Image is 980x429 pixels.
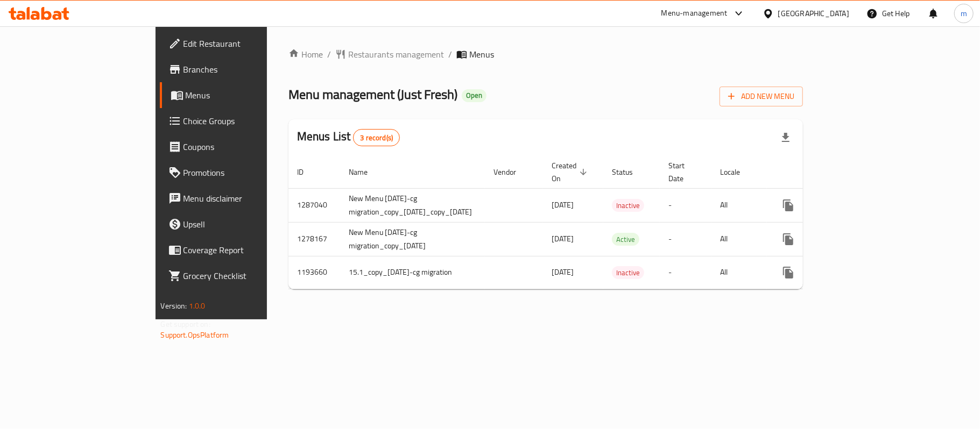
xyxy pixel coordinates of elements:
[552,232,574,246] span: [DATE]
[184,192,311,205] span: Menu disclaimer
[288,48,803,61] nav: breadcrumb
[160,237,319,263] a: Coverage Report
[340,256,485,289] td: 15.1_copy_[DATE]-cg migration
[775,226,801,252] button: more
[660,222,711,256] td: -
[184,218,311,231] span: Upsell
[184,37,311,50] span: Edit Restaurant
[340,222,485,256] td: New Menu [DATE]-cg migration_copy_[DATE]
[348,48,444,61] span: Restaurants management
[161,328,229,342] a: Support.OpsPlatform
[160,160,319,185] a: Promotions
[778,8,849,19] div: [GEOGRAPHIC_DATA]
[720,166,754,178] span: Locale
[660,188,711,222] td: -
[297,166,318,178] span: ID
[189,299,206,313] span: 1.0.0
[184,140,311,153] span: Coupons
[288,156,887,289] table: enhanced table
[297,128,400,146] h2: Menus List
[462,89,487,102] div: Open
[160,82,319,108] a: Menus
[612,233,639,246] span: Active
[340,188,485,222] td: New Menu [DATE]-cg migration_copy_[DATE]_copy_[DATE]
[184,244,311,256] span: Coverage Report
[720,87,803,106] button: Add New Menu
[612,166,647,178] span: Status
[160,31,319,56] a: Edit Restaurant
[469,48,494,61] span: Menus
[775,260,801,285] button: more
[462,91,487,100] span: Open
[184,166,311,179] span: Promotions
[773,125,799,151] div: Export file
[552,265,574,279] span: [DATE]
[612,267,644,279] span: Inactive
[801,226,827,252] button: Change Status
[612,199,644,212] div: Inactive
[711,222,767,256] td: All
[961,8,967,19] span: m
[184,115,311,127] span: Choice Groups
[288,82,457,106] span: Menu management ( Just Fresh )
[661,7,728,20] div: Menu-management
[160,211,319,237] a: Upsell
[612,233,639,246] div: Active
[354,133,399,143] span: 3 record(s)
[801,192,827,218] button: Change Status
[184,63,311,76] span: Branches
[160,56,319,82] a: Branches
[660,256,711,289] td: -
[612,199,644,212] span: Inactive
[335,48,444,61] a: Restaurants management
[349,166,382,178] span: Name
[493,166,530,178] span: Vendor
[448,48,452,61] li: /
[161,317,210,331] span: Get support on:
[160,134,319,160] a: Coupons
[668,159,699,185] span: Start Date
[552,159,590,185] span: Created On
[160,108,319,134] a: Choice Groups
[160,185,319,211] a: Menu disclaimer
[161,299,187,313] span: Version:
[801,260,827,285] button: Change Status
[353,129,400,146] div: Total records count
[775,192,801,218] button: more
[767,156,887,189] th: Actions
[327,48,331,61] li: /
[728,90,794,103] span: Add New Menu
[552,198,574,212] span: [DATE]
[186,89,311,102] span: Menus
[184,269,311,282] span: Grocery Checklist
[711,256,767,289] td: All
[160,263,319,289] a: Grocery Checklist
[711,188,767,222] td: All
